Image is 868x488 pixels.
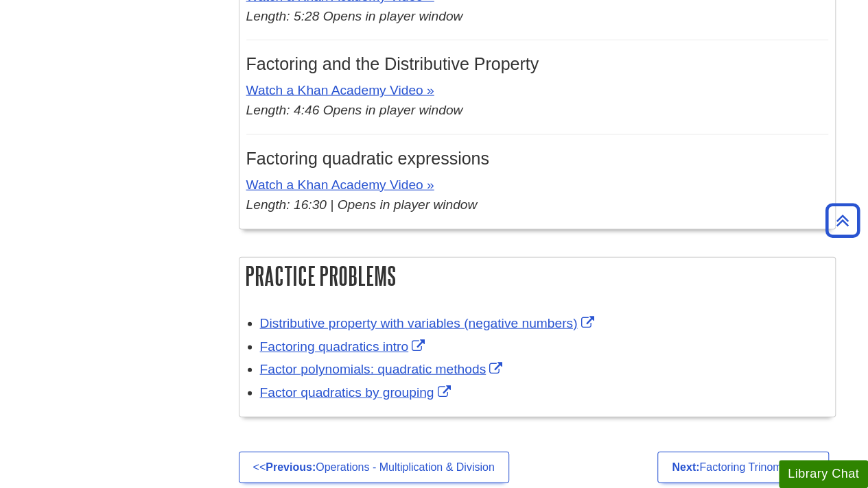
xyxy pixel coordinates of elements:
[239,452,509,483] a: <<Previous:Operations - Multiplication & Division
[657,452,828,483] a: Next:Factoring Trinomials >>
[246,149,828,169] h3: Factoring quadratic expressions
[260,339,429,354] a: Link opens in new window
[260,362,506,376] a: Link opens in new window
[246,197,478,212] em: Length: 16:30 | Opens in player window
[821,211,865,230] a: Back to Top
[246,103,463,117] em: Length: 4:46 Opens in player window
[246,9,463,23] em: Length: 5:28 Opens in player window
[260,316,598,330] a: Link opens in new window
[260,385,454,400] a: Link opens in new window
[239,258,835,294] h2: Practice Problems
[672,461,699,473] strong: Next:
[779,460,868,488] button: Library Chat
[246,54,828,74] h3: Factoring and the Distributive Property
[246,178,434,192] a: Watch a Khan Academy Video »
[266,461,316,473] strong: Previous:
[246,83,434,97] a: Watch a Khan Academy Video »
